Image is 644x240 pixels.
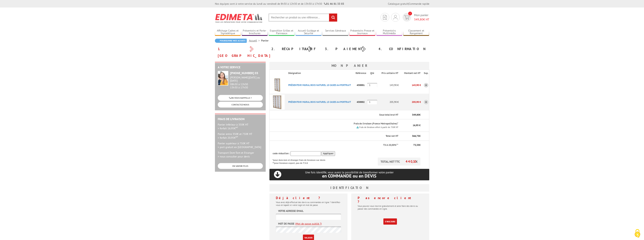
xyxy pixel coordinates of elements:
p: T.V.A 20,00%** [273,143,398,147]
span: code réduction : [273,152,290,155]
div: 4. Confirmation [376,46,429,52]
img: Edimeta [215,11,263,25]
p: Montant net HT [402,71,420,75]
input: rechercher [329,14,337,22]
a: EN SAVOIR PLUS [218,163,263,169]
strong: 01 46 81 33 03 [324,2,344,5]
label: Mot de passe [278,222,294,226]
a: Exposition Grilles et Panneaux [269,29,295,35]
img: PRéSENTOIR MURAL BOIS NATUREL 15 CASES A4 PORTRAIT [270,95,285,110]
span: 349,80 [414,17,423,21]
input: Rechercher un produit ou une référence... [269,14,337,22]
sup: HT [236,135,238,138]
img: Cookies (fenêtre modale) [633,229,642,238]
label: Votre adresse email [278,209,303,213]
p: Transport Dom-Tom et Etranger [218,151,263,158]
strong: [PHONE_NUMBER] 03 [230,71,258,75]
img: PRéSENTOIR MURAL BOIS NATUREL 10 CASES A4 PORTRAIT [270,78,285,93]
a: Catalogue gratuit [388,2,408,5]
a: Poursuivre mes achats [215,39,247,43]
span: 73,35 [413,143,419,147]
input: Appliquer [322,151,335,156]
span: > nous consulter pour devis [218,155,250,158]
p: Vous avez déjà effectué des devis ou commandes en ligne ? Identifiez-vous en tapant ici votre log... [276,201,341,206]
a: Services Généraux [322,29,348,35]
a: S'inscrire [383,218,397,225]
img: picto.png [357,126,359,128]
a: Accueil [249,39,261,42]
p: 205,90 € [378,99,399,105]
a: devis rapide 2 Mon panier 349,80€ HT [402,13,429,22]
span: 349,80 [412,113,419,116]
div: Nos équipes sont à votre service du lundi au vendredi de 8h30 à 12h30 et de 13h30 à 17h30 [215,2,344,6]
p: Une fois identifié, vous aurez la possibilité de transformer votre panier [269,171,429,178]
a: Affichage Cadres et Signalétique [215,29,241,35]
span: > forfait 20.95€ [218,136,238,139]
h2: Frais de Livraison [218,117,263,121]
p: Vous pouvez vous inscrire gratuitement et ainsi faire des devis ou passer des commandes en ligne. [358,205,423,210]
img: devis rapide [393,15,397,20]
span: > port gratuit en [GEOGRAPHIC_DATA] [218,145,261,149]
span: € HT [414,17,429,22]
sup: HT [236,126,238,129]
p: TOTAL NET TTC € [378,158,420,166]
p: *pour dom-tom et étranger frais de livraison sur devis **pour livraison export, pas de T.V.A [273,158,329,165]
p: 143,90 € [378,82,399,88]
a: PRéSENTOIR MURAL BOIS NATUREL 15 CASES A4 PORTRAIT [288,100,351,104]
p: Panier inférieur à 350€ HT [218,123,263,130]
a: ON VOUS RAPPELLE ? [218,95,263,101]
span: > forfait 16.95€ [218,127,238,130]
a: PRéSENTOIR MURAL BOIS NATUREL 10 CASES A4 PORTRAIT [288,84,351,87]
p: € [402,134,420,138]
small: Frais de livraison offert à partir de 750€ HT [359,126,398,129]
li: Panier [261,39,269,42]
h2: A votre service [218,66,263,69]
div: 2. Récapitulatif [269,46,322,52]
p: € [402,113,420,117]
img: widget-service.jpg [218,71,228,86]
a: Classement et Rangement [403,29,429,35]
div: [PERSON_NAME][DATE] au [DATE] [230,76,263,82]
h3: Mon panier [269,62,429,69]
span: 366,75 [412,134,419,138]
h4: Déjà client ? [276,196,341,200]
span: en COMMANDE ou en DEVIS [322,173,376,179]
th: Désignation [285,70,356,77]
p: 205,90 € [399,99,421,105]
span: 2 [408,12,412,15]
a: CONTACTEZ-NOUS [218,102,263,108]
th: Qté [367,70,378,77]
p: Panier entre 350€ et 750€ HT [218,132,263,140]
div: 3. Paiement [322,46,376,52]
button: Cookies (fenêtre modale) [631,227,644,240]
p: Panier supérieur à 750€ HT [218,141,263,149]
span: Mon panier [414,13,429,22]
p: 430002 [356,99,367,105]
th: Sup. [421,70,429,77]
div: | [388,2,429,6]
h3: Identification [269,184,429,192]
div: 08h30 à 12h30 13h30 à 17h30 [230,76,263,89]
a: Présentoirs Presse et Journaux [349,29,375,35]
a: Présentoirs et Porte-brochures [242,29,268,35]
p: Frais de livraison (France Metropolitaine)* [288,122,398,126]
h4: Pas encore client ? [358,196,423,204]
span: 440,10 [406,159,416,164]
img: devis rapide [404,15,410,20]
p: 430001 [356,82,367,88]
a: Accueil Guidage et Sécurité [296,29,322,35]
img: devis rapide [383,15,387,20]
p: Total net HT [273,134,398,138]
p: 143,90 € [399,82,421,88]
span: 16,95 € [413,124,420,127]
p: Prix unitaire HT [381,71,398,75]
a: (Mot de passe oublié ?) [295,222,322,226]
a: Commande rapide [409,2,429,5]
p: € [402,143,420,147]
p: Référence [356,71,367,75]
th: Sous total brut HT [285,111,399,119]
a: Présentoirs Multimédia [376,29,402,35]
div: 1. [GEOGRAPHIC_DATA] [215,46,269,59]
